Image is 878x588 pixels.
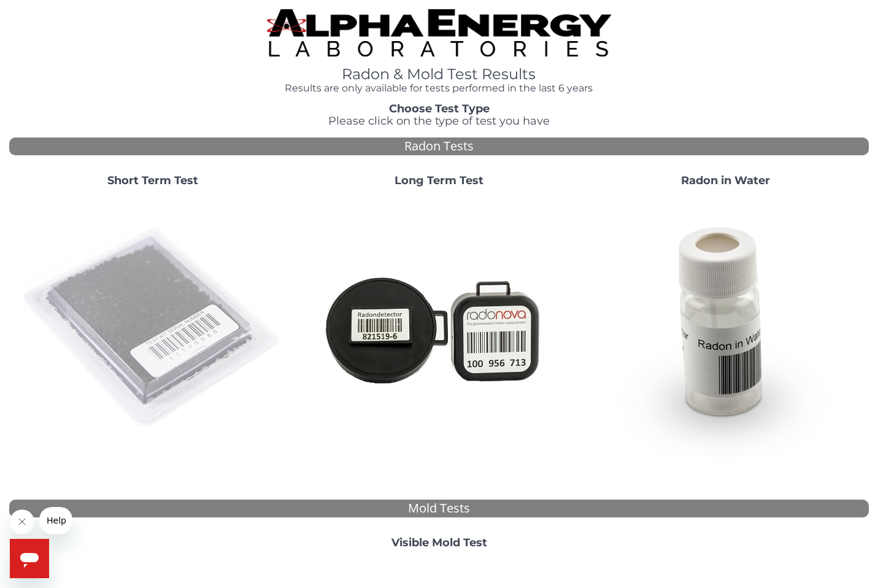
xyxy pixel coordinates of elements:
img: TightCrop.jpg [267,9,610,56]
iframe: Button to launch messaging window [10,539,49,578]
span: Please click on the type of test you have [328,114,550,128]
strong: Short Term Test [107,174,198,187]
h1: Radon & Mold Test Results [267,66,610,82]
strong: Choose Test Type [389,102,490,115]
div: Radon Tests [9,137,869,155]
h4: Results are only available for tests performed in the last 6 years [267,83,610,94]
strong: Radon in Water [681,174,770,187]
img: RadoninWater.jpg [594,196,858,460]
img: Radtrak2vsRadtrak3.jpg [307,196,571,460]
iframe: Close message [10,509,34,534]
strong: Visible Mold Test [391,536,487,549]
strong: Long Term Test [395,174,483,187]
iframe: Message from company [39,507,72,534]
div: Mold Tests [9,500,869,517]
img: ShortTerm.jpg [21,196,285,460]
